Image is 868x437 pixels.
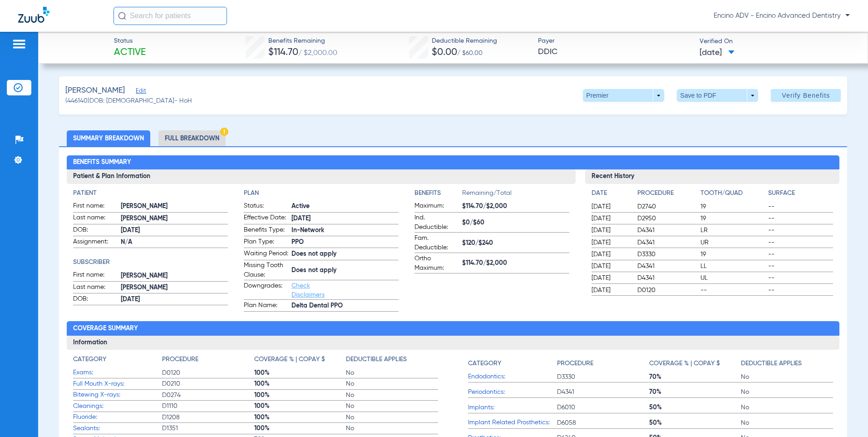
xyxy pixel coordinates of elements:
[741,403,833,412] span: No
[121,226,228,235] span: [DATE]
[73,390,162,400] span: Bitewing X-rays:
[73,355,162,367] app-breakdown-title: Category
[414,213,459,232] span: Ind. Deductible:
[468,372,557,382] span: Endodontics:
[73,355,106,364] h4: Category
[291,301,399,311] span: Delta Dental PPO
[73,424,162,433] span: Sealants:
[768,238,833,247] span: --
[268,36,337,46] span: Benefits Remaining
[768,189,833,198] h4: Surface
[714,11,850,20] span: Encino ADV - Encino Advanced Dentistry
[649,403,741,412] span: 50%
[244,237,288,248] span: Plan Type:
[121,214,228,223] span: [PERSON_NAME]
[113,7,227,25] input: Search for patients
[557,418,649,427] span: D6058
[538,36,692,46] span: Payer
[121,202,228,211] span: [PERSON_NAME]
[73,237,118,248] span: Assignment:
[73,283,118,293] span: Last name:
[244,201,288,212] span: Status:
[557,359,593,368] h4: Procedure
[346,368,438,377] span: No
[592,189,630,201] app-breakdown-title: Date
[12,39,26,50] img: hamburger-icon
[700,286,765,295] span: --
[700,47,735,59] span: [DATE]
[244,249,288,260] span: Waiting Period:
[65,85,125,96] span: [PERSON_NAME]
[346,355,438,367] app-breakdown-title: Deductible Applies
[73,412,162,422] span: Fluoride:
[700,250,765,259] span: 19
[158,130,226,146] li: Full Breakdown
[637,286,697,295] span: D0120
[468,359,501,368] h4: Category
[162,391,254,400] span: D0274
[700,262,765,271] span: LL
[741,355,833,372] app-breakdown-title: Deductible Applies
[291,226,399,235] span: In-Network
[162,402,254,411] span: D1110
[67,169,575,184] h3: Patient & Plan Information
[637,273,697,283] span: D4341
[462,189,569,201] span: Remaining/Total
[637,214,697,223] span: D2950
[592,189,630,198] h4: Date
[162,413,254,422] span: D1208
[414,189,462,201] app-breakdown-title: Benefits
[768,262,833,271] span: --
[557,372,649,382] span: D3330
[73,379,162,389] span: Full Mouth X-rays:
[557,403,649,412] span: D6010
[649,359,720,368] h4: Coverage % | Copay $
[583,89,664,102] button: Premier
[73,225,118,236] span: DOB:
[73,189,228,198] app-breakdown-title: Patient
[414,201,459,212] span: Maximum:
[67,336,839,350] h3: Information
[121,238,228,247] span: N/A
[637,189,697,198] h4: Procedure
[291,202,399,211] span: Active
[268,48,298,57] span: $114.70
[700,189,765,198] h4: Tooth/Quad
[768,226,833,235] span: --
[637,189,697,201] app-breakdown-title: Procedure
[162,355,254,367] app-breakdown-title: Procedure
[700,37,853,46] span: Verified On
[162,379,254,388] span: D0210
[457,50,483,56] span: / $60.00
[244,189,399,198] h4: Plan
[592,286,630,295] span: [DATE]
[585,169,839,184] h3: Recent History
[462,238,569,248] span: $120/$240
[592,250,630,259] span: [DATE]
[771,89,841,102] button: Verify Benefits
[637,226,697,235] span: D4341
[637,250,697,259] span: D3330
[468,418,557,427] span: Implant Related Prosthetics:
[557,387,649,397] span: D4341
[298,50,337,57] span: / $2,000.00
[121,271,228,281] span: [PERSON_NAME]
[114,46,146,59] span: Active
[592,226,630,235] span: [DATE]
[244,225,288,236] span: Benefits Type:
[254,402,346,411] span: 100%
[432,36,497,46] span: Deductible Remaining
[254,379,346,388] span: 100%
[162,355,198,364] h4: Procedure
[244,301,288,312] span: Plan Name:
[254,391,346,400] span: 100%
[73,270,118,281] span: First name:
[254,424,346,433] span: 100%
[741,418,833,427] span: No
[637,202,697,211] span: D2740
[73,258,228,267] h4: Subscriber
[346,391,438,400] span: No
[414,254,459,273] span: Ortho Maximum:
[244,281,288,299] span: Downgrades:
